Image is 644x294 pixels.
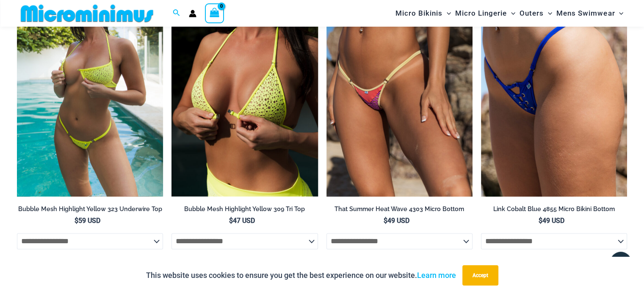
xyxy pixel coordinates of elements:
span: Mens Swimwear [556,3,615,24]
bdi: 47 USD [229,217,255,225]
button: Accept [462,265,498,286]
span: Menu Toggle [442,3,451,24]
a: Search icon link [173,8,180,19]
bdi: 49 USD [538,217,564,225]
h2: Link Cobalt Blue 4855 Micro Bikini Bottom [481,205,627,213]
span: Menu Toggle [615,3,623,24]
p: This website uses cookies to ensure you get the best experience on our website. [146,269,456,282]
h2: That Summer Heat Wave 4303 Micro Bottom [326,205,473,213]
span: $ [75,217,78,225]
span: Outers [520,3,544,24]
a: Bubble Mesh Highlight Yellow 309 Tri Top [171,205,318,216]
span: $ [229,217,233,225]
bdi: 49 USD [384,217,409,225]
a: Account icon link [189,10,196,17]
a: Mens SwimwearMenu ToggleMenu Toggle [554,3,625,24]
span: Micro Lingerie [455,3,507,24]
a: Link Cobalt Blue 4855 Micro Bikini Bottom [481,205,627,216]
h2: Bubble Mesh Highlight Yellow 323 Underwire Top [17,205,163,213]
nav: Site Navigation [392,1,627,25]
img: MM SHOP LOGO FLAT [17,4,157,23]
span: Menu Toggle [544,3,552,24]
a: View Shopping Cart, empty [205,3,224,23]
span: Menu Toggle [507,3,515,24]
h2: Bubble Mesh Highlight Yellow 309 Tri Top [171,205,318,213]
a: Micro LingerieMenu ToggleMenu Toggle [453,3,517,24]
span: $ [384,217,387,225]
span: $ [538,217,542,225]
a: OutersMenu ToggleMenu Toggle [517,3,554,24]
span: Micro Bikinis [395,3,442,24]
a: Learn more [417,271,456,280]
a: That Summer Heat Wave 4303 Micro Bottom [326,205,473,216]
bdi: 59 USD [75,217,100,225]
a: Bubble Mesh Highlight Yellow 323 Underwire Top [17,205,163,216]
a: Micro BikinisMenu ToggleMenu Toggle [393,3,453,24]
